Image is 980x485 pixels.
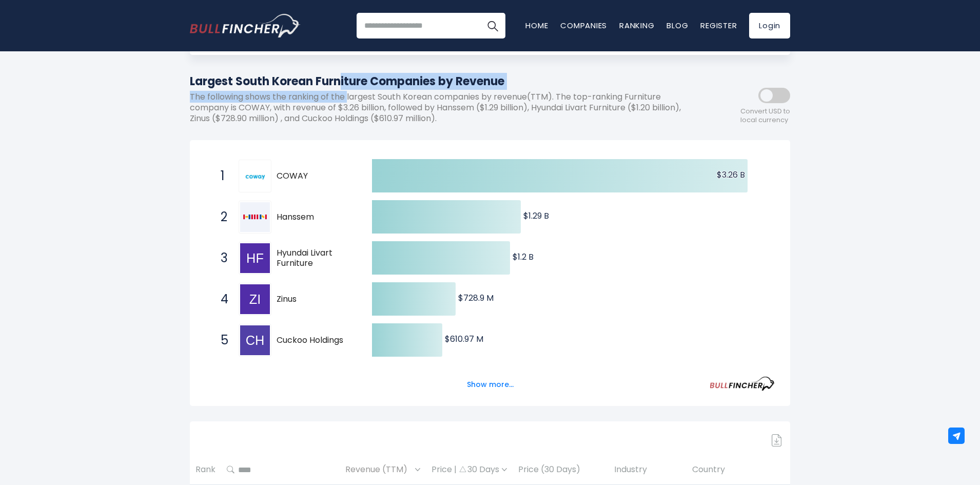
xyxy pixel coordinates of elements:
[215,167,226,185] span: 1
[432,464,507,475] div: Price | 30 Days
[700,20,737,31] a: Register
[215,249,226,267] span: 3
[190,73,698,90] h1: Largest South Korean Furniture Companies by Revenue
[240,243,270,273] img: Hyundai Livart Furniture
[190,455,221,485] th: Rank
[215,208,226,226] span: 2
[667,20,688,31] a: Blog
[190,92,698,124] p: The following shows the ranking of the largest South Korean companies by revenue(TTM). The top-ra...
[190,14,301,37] img: Bullfincher logo
[740,107,790,125] span: Convert USD to local currency
[480,13,505,38] button: Search
[513,251,534,263] text: $1.2 B
[240,161,270,191] img: COWAY
[277,248,354,269] span: Hyundai Livart Furniture
[277,212,354,223] span: Hanssem
[345,462,413,478] span: Revenue (TTM)
[513,455,609,485] th: Price (30 Days)
[458,292,494,304] text: $728.9 M
[277,335,354,346] span: Cuckoo Holdings
[215,332,226,349] span: 5
[749,13,790,38] a: Login
[445,333,483,345] text: $610.97 M
[687,455,790,485] th: Country
[560,20,607,31] a: Companies
[619,20,654,31] a: Ranking
[277,171,354,182] span: COWAY
[240,325,270,355] img: Cuckoo Holdings
[523,210,549,222] text: $1.29 B
[525,20,548,31] a: Home
[609,455,687,485] th: Industry
[461,376,520,393] button: Show more...
[240,202,270,232] img: Hanssem
[240,284,270,314] img: Zinus
[215,290,226,308] span: 4
[277,294,354,305] span: Zinus
[190,14,300,37] a: Go to homepage
[717,169,745,181] text: $3.26 B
